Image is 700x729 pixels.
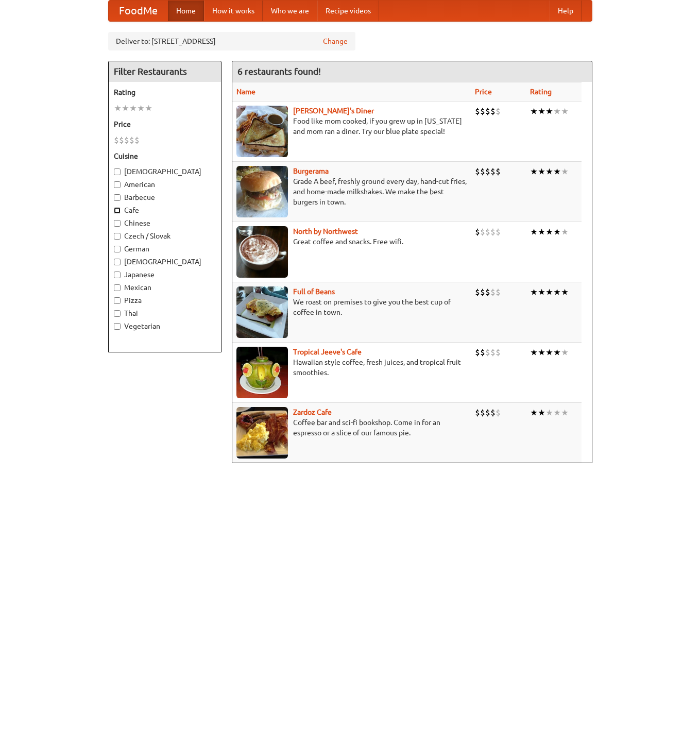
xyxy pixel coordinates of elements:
[496,347,501,358] li: $
[538,166,545,177] li: ★
[480,407,485,418] li: $
[480,286,485,298] li: $
[236,407,288,459] img: zardoz.jpg
[114,134,119,146] li: $
[480,166,485,177] li: $
[114,207,121,214] input: Cafe
[530,106,538,117] li: ★
[236,347,288,398] img: jeeves.jpg
[545,166,553,177] li: ★
[129,103,137,114] li: ★
[553,166,561,177] li: ★
[114,233,121,240] input: Czech / Slovak
[545,347,553,358] li: ★
[236,417,467,438] p: Coffee bar and sci-fi bookshop. Come in for an espresso or a slice of our famous pie.
[553,347,561,358] li: ★
[122,103,129,114] li: ★
[561,166,569,177] li: ★
[114,284,121,291] input: Mexican
[114,218,216,228] label: Chinese
[236,226,288,278] img: north.jpg
[114,244,216,254] label: German
[108,32,355,50] div: Deliver to: [STREET_ADDRESS]
[545,226,553,238] li: ★
[480,106,485,117] li: $
[236,297,467,317] p: We roast on premises to give you the best cup of coffee in town.
[480,226,485,238] li: $
[490,106,496,117] li: $
[237,66,321,76] ng-pluralize: 6 restaurants found!
[109,61,221,82] h4: Filter Restaurants
[114,257,216,267] label: [DEMOGRAPHIC_DATA]
[114,308,216,318] label: Thai
[480,347,485,358] li: $
[109,1,168,21] a: FoodMe
[550,1,582,21] a: Help
[538,226,545,238] li: ★
[114,194,121,201] input: Barbecue
[538,347,545,358] li: ★
[293,287,335,296] a: Full of Beans
[545,407,553,418] li: ★
[114,168,121,175] input: [DEMOGRAPHIC_DATA]
[114,87,216,97] h5: Rating
[293,107,374,115] a: [PERSON_NAME]'s Diner
[475,347,480,358] li: $
[124,134,129,146] li: $
[134,134,140,146] li: $
[496,286,501,298] li: $
[129,134,134,146] li: $
[475,106,480,117] li: $
[561,407,569,418] li: ★
[530,166,538,177] li: ★
[553,286,561,298] li: ★
[538,286,545,298] li: ★
[114,205,216,215] label: Cafe
[137,103,145,114] li: ★
[114,272,121,278] input: Japanese
[114,297,121,304] input: Pizza
[530,347,538,358] li: ★
[317,1,379,21] a: Recipe videos
[490,166,496,177] li: $
[145,103,152,114] li: ★
[496,407,501,418] li: $
[114,295,216,306] label: Pizza
[114,310,121,317] input: Thai
[293,227,358,235] a: North by Northwest
[114,282,216,293] label: Mexican
[490,347,496,358] li: $
[530,226,538,238] li: ★
[114,151,216,161] h5: Cuisine
[114,192,216,202] label: Barbecue
[496,166,501,177] li: $
[485,226,490,238] li: $
[553,106,561,117] li: ★
[236,236,467,247] p: Great coffee and snacks. Free wifi.
[114,179,216,190] label: American
[293,348,362,356] a: Tropical Jeeve's Cafe
[561,226,569,238] li: ★
[490,286,496,298] li: $
[545,286,553,298] li: ★
[236,286,288,338] img: beans.jpg
[530,286,538,298] li: ★
[561,286,569,298] li: ★
[561,106,569,117] li: ★
[114,321,216,331] label: Vegetarian
[323,36,348,46] a: Change
[293,167,329,175] a: Burgerama
[114,269,216,280] label: Japanese
[538,106,545,117] li: ★
[475,286,480,298] li: $
[496,226,501,238] li: $
[114,103,122,114] li: ★
[236,166,288,217] img: burgerama.jpg
[114,323,121,330] input: Vegetarian
[475,166,480,177] li: $
[293,408,332,416] a: Zardoz Cafe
